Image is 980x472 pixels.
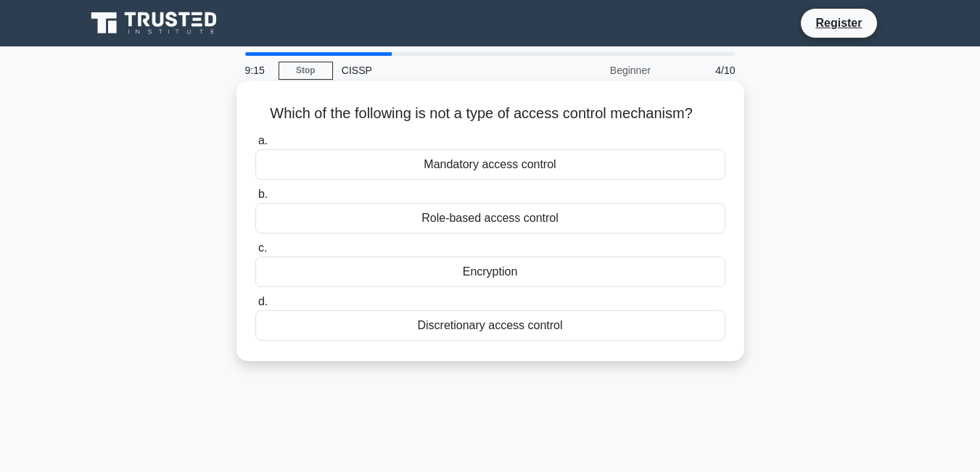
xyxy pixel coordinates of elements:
h5: Which of the following is not a type of access control mechanism? [254,104,727,123]
a: Register [807,14,870,32]
div: Encryption [255,257,725,287]
span: a. [258,134,268,146]
a: Stop [279,62,333,80]
div: Beginner [532,56,659,85]
div: 4/10 [659,56,744,85]
div: Role-based access control [255,203,725,233]
span: b. [258,188,268,200]
div: Discretionary access control [255,310,725,341]
div: CISSP [333,56,532,85]
span: c. [258,241,267,254]
div: 9:15 [236,56,279,85]
span: d. [258,295,268,307]
div: Mandatory access control [255,149,725,180]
